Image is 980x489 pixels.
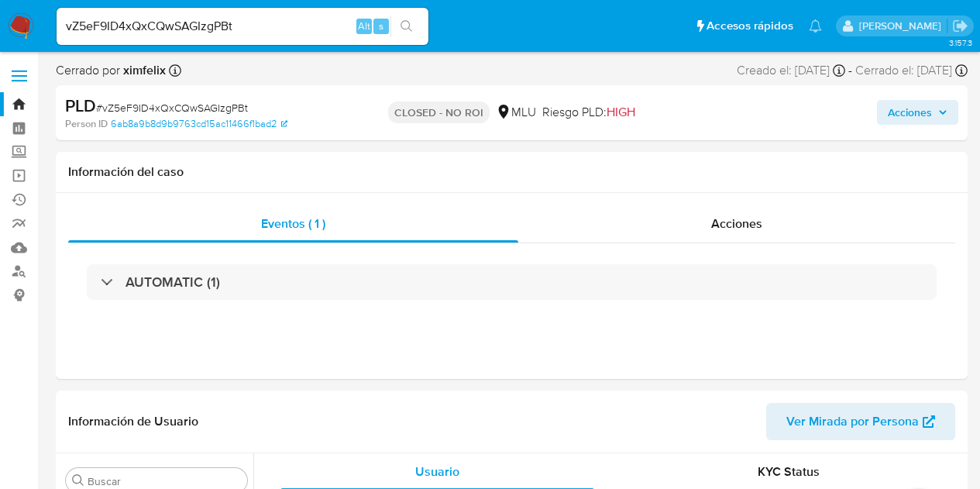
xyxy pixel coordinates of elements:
div: AUTOMATIC (1) [87,264,937,300]
h3: AUTOMATIC (1) [126,274,220,291]
div: Creado el: [DATE] [737,62,845,79]
h1: Información del caso [68,164,955,180]
span: # vZ5eF9ID4xQxCQwSAGIzgPBt [96,100,248,115]
span: Ver Mirada por Persona [786,403,919,440]
button: Ver Mirada por Persona [766,403,955,440]
b: Person ID [65,117,108,131]
a: Notificaciones [809,19,822,33]
span: Cerrado por [56,62,166,79]
button: Buscar [72,474,84,487]
span: Alt [358,19,370,33]
p: giorgio.franco@mercadolibre.com [859,19,947,33]
span: Eventos ( 1 ) [261,215,325,232]
span: - [848,62,852,79]
span: Acciones [711,215,762,232]
b: PLD [65,93,96,118]
a: Salir [952,18,968,34]
span: Usuario [415,463,459,480]
input: Buscar [88,474,241,488]
div: MLU [496,104,536,121]
p: CLOSED - NO ROI [388,102,490,123]
span: HIGH [607,103,635,121]
input: Buscar usuario o caso... [57,16,428,36]
span: Riesgo PLD: [542,104,635,121]
div: Cerrado el: [DATE] [855,62,968,79]
span: Accesos rápidos [707,18,793,34]
b: ximfelix [120,61,166,79]
a: 6ab8a9b8d9b9763cd15ac11466f1bad2 [111,117,287,131]
span: KYC Status [758,463,820,480]
span: s [379,19,383,33]
span: Acciones [888,100,932,125]
h1: Información de Usuario [68,414,198,429]
button: Acciones [877,100,958,125]
button: search-icon [390,15,422,37]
